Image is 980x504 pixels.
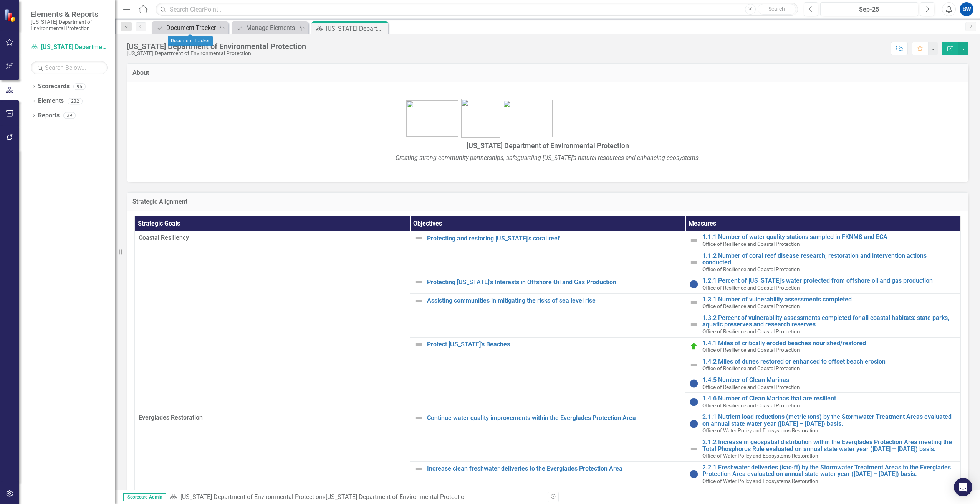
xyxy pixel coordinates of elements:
span: Search [768,6,785,12]
td: Double-Click to Edit Right Click for Context Menu [410,337,685,411]
td: Double-Click to Edit Right Click for Context Menu [685,337,961,356]
a: Document Tracker [154,23,217,33]
td: Double-Click to Edit Right Click for Context Menu [410,293,685,337]
a: Assisting communities in mitigating the risks of sea level rise [427,297,681,304]
img: Not Defined [689,320,699,329]
span: Office of Resilience and Coastal Protection [702,347,800,353]
a: 2.2.2 Freshwater deliveries (kac-ft) from the Water Conservation Areas to the [GEOGRAPHIC_DATA] e... [702,489,957,503]
img: Not Defined [414,413,423,423]
a: Protecting and restoring [US_STATE]'s coral reef [427,235,681,242]
span: Office of Resilience and Coastal Protection [702,303,800,309]
div: [US_STATE] Department of Environmental Protection [326,493,468,501]
a: 1.1.2 Number of coral reef disease research, restoration and intervention actions conducted [702,252,957,266]
td: Double-Click to Edit Right Click for Context Menu [685,293,961,312]
img: ClearPoint Strategy [4,9,17,22]
img: Not Defined [414,340,423,349]
a: Increase clean freshwater deliveries to the Everglades Protection Area [427,465,681,472]
button: Search [758,4,796,15]
a: 1.4.5 Number of Clean Marinas [702,377,957,384]
h3: Strategic Alignment [132,198,963,205]
a: Elements [38,97,64,105]
div: Document Tracker [168,36,213,46]
img: bird1.png [503,100,553,137]
div: [US_STATE] Department of Environmental Protection [127,42,306,51]
img: Not Defined [689,298,699,307]
a: 1.3.2 Percent of vulnerability assessments completed for all coastal habitats: state parks, aquat... [702,315,957,328]
a: Protect [US_STATE]'s Beaches [427,341,681,348]
a: 1.4.1 Miles of critically eroded beaches nourished/restored [702,340,957,347]
a: 1.1.1 Number of water quality stations sampled in FKNMS and ECA [702,234,957,240]
span: Office of Resilience and Coastal Protection [702,285,800,291]
div: 232 [68,98,83,104]
img: Not Defined [414,234,423,243]
td: Double-Click to Edit Right Click for Context Menu [685,436,961,462]
span: Office of Resilience and Coastal Protection [702,266,800,272]
img: No Information [689,379,699,388]
img: Not Defined [414,296,423,305]
a: Protecting [US_STATE]'s Interests in Offshore Oil and Gas Production [427,279,681,286]
span: Office of Resilience and Coastal Protection [702,384,800,390]
img: Not Defined [689,360,699,369]
a: Scorecards [38,82,70,91]
a: 1.2.1 Percent of [US_STATE]'s water protected from offshore oil and gas production [702,277,957,284]
span: Office of Water Policy and Ecosystems Restoration [702,427,818,433]
em: Creating strong community partnerships, safeguarding [US_STATE]'s natural resources and enhancing... [396,154,700,161]
td: Double-Click to Edit Right Click for Context Menu [685,275,961,293]
span: Office of Resilience and Coastal Protection [702,241,800,247]
a: 2.1.1 Nutrient load reductions (metric tons) by the Stormwater Treatment Areas evaluated on annua... [702,413,957,427]
a: 1.4.6 Number of Clean Marinas that are resilient [702,395,957,402]
td: Double-Click to Edit Right Click for Context Menu [685,356,961,374]
img: bhsp1.png [406,100,458,137]
a: Continue water quality improvements within the Everglades Protection Area [427,415,681,422]
a: 1.3.1 Number of vulnerability assessments completed [702,296,957,303]
button: BW [960,2,973,16]
td: Double-Click to Edit Right Click for Context Menu [410,411,685,462]
td: Double-Click to Edit Right Click for Context Menu [685,461,961,487]
div: 95 [73,83,86,90]
td: Double-Click to Edit Right Click for Context Menu [685,411,961,436]
span: Elements & Reports [31,10,108,19]
td: Double-Click to Edit Right Click for Context Menu [685,312,961,337]
a: [US_STATE] Department of Environmental Protection [180,493,323,501]
span: Office of Resilience and Coastal Protection [702,402,800,408]
span: Coastal Resiliency [139,234,406,242]
img: No Information [689,469,699,479]
td: Double-Click to Edit Right Click for Context Menu [685,374,961,392]
img: Not Defined [689,236,699,245]
img: FL-DEP-LOGO-color-sam%20v4.jpg [461,99,500,138]
div: Document Tracker [166,23,217,33]
button: Sep-25 [820,2,918,16]
a: 2.2.1 Freshwater deliveries (kac-ft) by the Stormwater Treatment Areas to the Everglades Protecti... [702,464,957,478]
span: Office of Water Policy and Ecosystems Restoration [702,453,818,459]
span: Office of Resilience and Coastal Protection [702,328,800,334]
a: Manage Elements [233,23,297,33]
span: Office of Resilience and Coastal Protection [702,365,800,371]
a: [US_STATE] Department of Environmental Protection [31,43,108,52]
img: Not Defined [414,277,423,287]
div: 39 [63,112,76,119]
td: Double-Click to Edit Right Click for Context Menu [685,231,961,250]
img: No Information [689,280,699,289]
input: Search Below... [31,61,108,74]
a: 2.1.2 Increase in geospatial distribution within the Everglades Protection Area meeting the Total... [702,439,957,452]
img: Not Defined [414,464,423,473]
small: [US_STATE] Department of Environmental Protection [31,19,108,31]
div: Open Intercom Messenger [954,478,972,496]
td: Double-Click to Edit Right Click for Context Menu [410,275,685,293]
td: Double-Click to Edit Right Click for Context Menu [685,393,961,411]
td: Double-Click to Edit [135,231,410,411]
div: [US_STATE] Department of Environmental Protection [127,51,306,56]
a: Reports [38,111,60,120]
h3: About [132,69,963,76]
a: 1.4.2 Miles of dunes restored or enhanced to offset beach erosion [702,358,957,365]
td: Double-Click to Edit Right Click for Context Menu [410,231,685,275]
div: Manage Elements [246,23,297,33]
span: Everglades Restoration [139,413,406,422]
span: Scorecard Admin [123,493,166,501]
img: Not Defined [689,444,699,453]
img: No Information [689,419,699,428]
img: No Information [689,397,699,407]
img: Not Defined [689,258,699,267]
td: Double-Click to Edit Right Click for Context Menu [685,250,961,275]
